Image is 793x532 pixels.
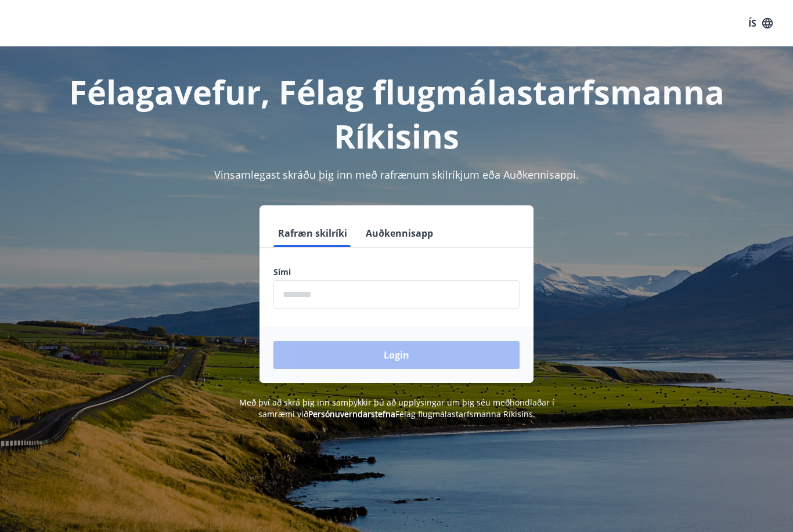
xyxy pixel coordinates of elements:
[361,219,438,247] button: Auðkennisapp
[14,70,779,158] h1: Félagavefur, Félag flugmálastarfsmanna Ríkisins
[239,397,554,419] span: Með því að skrá þig inn samþykkir þú að upplýsingar um þig séu meðhöndlaðar í samræmi við Félag f...
[308,408,395,419] a: Persónuverndarstefna
[742,13,779,34] button: ÍS
[214,168,579,182] span: Vinsamlegast skráðu þig inn með rafrænum skilríkjum eða Auðkennisappi.
[273,219,352,247] button: Rafræn skilríki
[273,266,520,278] label: Sími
